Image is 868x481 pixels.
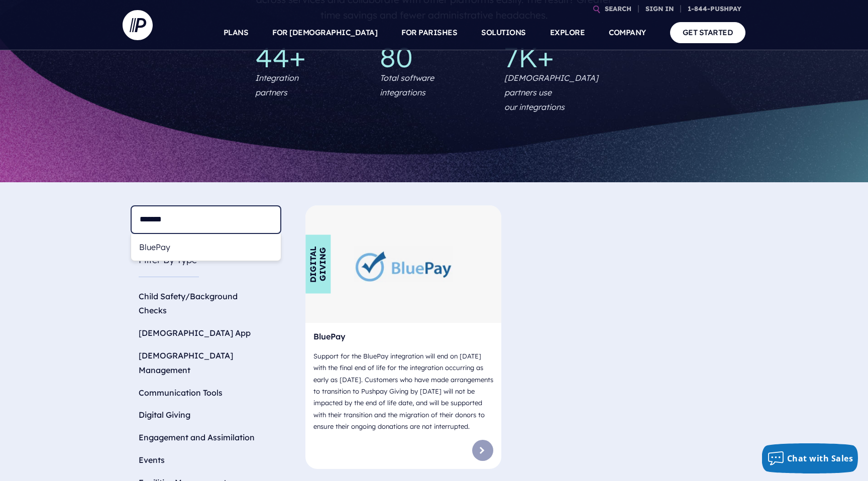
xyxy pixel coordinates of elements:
[131,244,281,285] h5: Filter By Type
[609,15,646,50] a: COMPANY
[380,43,488,71] p: 80
[401,15,457,50] a: FOR PARISHES
[787,453,853,464] span: Chat with Sales
[380,71,434,100] p: Total software integrations
[131,382,281,404] li: Communication Tools
[313,346,493,437] p: Support for the BluePay integration will end on [DATE] with the final end of life for the integra...
[131,426,281,449] li: Engagement and Assimilation
[255,43,364,71] p: 44+
[131,404,281,426] li: Digital Giving
[355,247,453,282] img: BluePay - Logo
[550,15,585,50] a: EXPLORE
[481,15,526,50] a: SOLUTIONS
[131,322,281,344] li: [DEMOGRAPHIC_DATA] App
[131,234,281,261] div: BluePay
[224,15,249,50] a: PLANS
[255,71,298,100] p: Integration partners
[131,344,281,382] li: [DEMOGRAPHIC_DATA] Management
[504,71,613,114] p: [DEMOGRAPHIC_DATA] partners use our integrations
[504,43,613,71] p: 7K+
[313,331,493,346] h6: BluePay
[305,235,331,294] div: Digital Giving
[131,449,281,471] li: Events
[762,443,858,473] button: Chat with Sales
[131,285,281,322] li: Child Safety/Background Checks
[670,22,746,43] a: GET STARTED
[272,15,377,50] a: FOR [DEMOGRAPHIC_DATA]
